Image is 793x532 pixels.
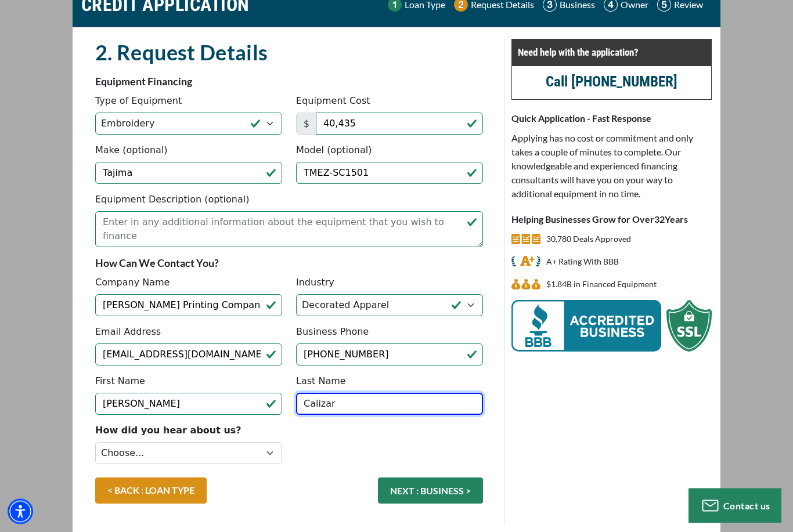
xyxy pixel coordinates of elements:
[95,375,145,389] label: First Name
[296,276,334,290] label: Industry
[546,255,619,269] p: A+ Rating With BBB
[296,424,473,469] iframe: reCAPTCHA
[518,46,705,60] p: Need help with the application?
[511,213,712,227] p: Helping Businesses Grow for Over Years
[511,301,712,352] img: BBB Acredited Business and SSL Protection
[296,375,346,389] label: Last Name
[723,500,770,511] span: Contact us
[546,74,677,91] a: call (847) 232-7803
[546,233,631,247] p: 30,780 Deals Approved
[95,193,249,207] label: Equipment Description (optional)
[296,144,372,158] label: Model (optional)
[378,478,483,504] button: NEXT : BUSINESS >
[95,39,483,66] h2: 2. Request Details
[95,424,241,438] label: How did you hear about us?
[296,113,316,135] span: $
[511,112,712,126] p: Quick Application - Fast Response
[95,325,161,339] label: Email Address
[8,499,33,524] div: Accessibility Menu
[296,325,369,339] label: Business Phone
[95,256,483,270] p: How Can We Contact You?
[654,214,665,225] span: 32
[95,144,168,158] label: Make (optional)
[546,278,657,292] p: $1,843,753,590 in Financed Equipment
[296,95,370,108] label: Equipment Cost
[689,488,781,523] button: Contact us
[95,95,182,108] label: Type of Equipment
[95,75,483,89] p: Equipment Financing
[511,132,712,201] p: Applying has no cost or commitment and only takes a couple of minutes to complete. Our knowledgea...
[95,478,207,504] a: < BACK : LOAN TYPE
[95,276,170,290] label: Company Name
